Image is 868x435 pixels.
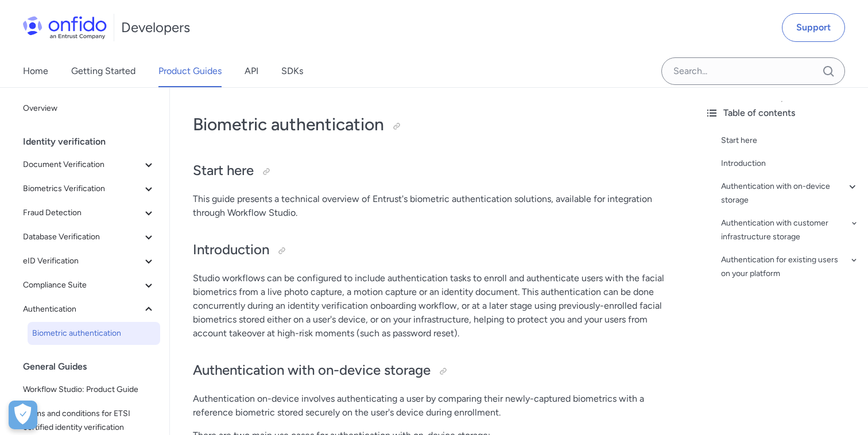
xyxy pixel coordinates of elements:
div: Table of contents [705,106,859,120]
div: Cookie Preferences [9,401,37,429]
button: Open Preferences [9,401,37,429]
h1: Developers [121,18,190,37]
button: Document Verification [18,153,160,176]
a: Authentication with on-device storage [721,180,859,207]
p: Studio workflows can be configured to include authentication tasks to enroll and authenticate use... [193,271,673,340]
a: API [245,55,258,87]
span: Authentication [23,302,142,316]
button: Fraud Detection [18,201,160,224]
a: Start here [721,134,859,147]
a: SDKs [281,55,303,87]
h2: Introduction [193,240,673,260]
h2: Start here [193,161,673,181]
button: Database Verification [18,226,160,248]
span: Database Verification [23,230,142,244]
button: Compliance Suite [18,274,160,297]
h1: Biometric authentication [193,113,673,136]
span: Biometric authentication [32,327,156,340]
h2: Authentication with on-device storage [193,361,673,380]
a: Home [23,55,48,87]
div: Identity verification [23,130,165,153]
a: Authentication with customer infrastructure storage [721,216,859,244]
span: Document Verification [23,158,142,172]
div: General Guides [23,355,165,378]
p: This guide presents a technical overview of Entrust's biometric authentication solutions, availab... [193,192,673,220]
button: Authentication [18,298,160,321]
button: eID Verification [18,250,160,273]
span: Terms and conditions for ETSI certified identity verification [23,407,156,434]
a: Product Guides [158,55,222,87]
span: Workflow Studio: Product Guide [23,383,156,397]
a: Biometric authentication [28,322,160,345]
input: Onfido search input field [661,57,845,85]
a: Overview [18,97,160,120]
a: Getting Started [71,55,135,87]
button: Biometrics Verification [18,177,160,200]
span: eID Verification [23,254,142,268]
span: Compliance Suite [23,278,142,292]
p: Authentication on-device involves authenticating a user by comparing their newly-captured biometr... [193,392,673,420]
span: Overview [23,102,156,115]
a: Workflow Studio: Product Guide [18,378,160,401]
span: Fraud Detection [23,206,142,220]
span: Biometrics Verification [23,182,142,196]
a: Authentication for existing users on your platform [721,253,859,281]
img: Onfido Logo [23,16,107,39]
a: Support [782,13,845,42]
a: Introduction [721,157,859,170]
